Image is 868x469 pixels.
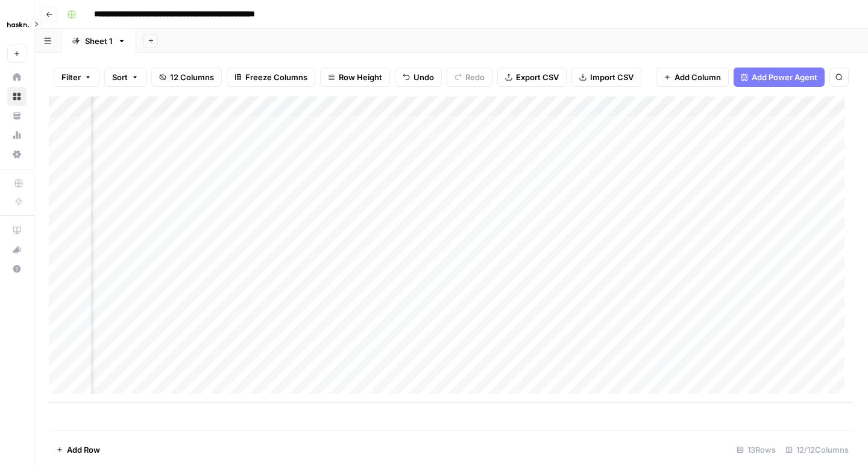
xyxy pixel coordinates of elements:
[447,68,492,87] button: Redo
[7,221,27,240] a: AirOps Academy
[675,71,721,83] span: Add Column
[571,68,641,87] button: Import CSV
[497,68,567,87] button: Export CSV
[395,68,442,87] button: Undo
[61,29,136,53] a: Sheet 1
[414,71,434,83] span: Undo
[54,68,99,87] button: Filter
[320,68,390,87] button: Row Height
[656,68,729,87] button: Add Column
[7,145,27,164] a: Settings
[104,68,146,87] button: Sort
[732,440,781,459] div: 13 Rows
[7,14,29,36] img: Haskn Logo
[151,68,222,87] button: 12 Columns
[245,71,307,83] span: Freeze Columns
[227,68,315,87] button: Freeze Columns
[516,71,559,83] span: Export CSV
[7,10,27,40] button: Workspace: Haskn
[752,71,817,83] span: Add Power Agent
[590,71,634,83] span: Import CSV
[170,71,214,83] span: 12 Columns
[7,68,27,87] a: Home
[112,71,128,83] span: Sort
[61,71,81,83] span: Filter
[339,71,382,83] span: Row Height
[85,35,113,47] div: Sheet 1
[49,440,107,459] button: Add Row
[7,87,27,106] a: Browse
[67,444,100,456] span: Add Row
[7,125,27,145] a: Usage
[781,440,854,459] div: 12/12 Columns
[7,106,27,125] a: Your Data
[7,240,27,259] button: What's new?
[8,241,26,259] div: What's new?
[734,68,825,87] button: Add Power Agent
[7,259,27,279] button: Help + Support
[465,71,485,83] span: Redo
